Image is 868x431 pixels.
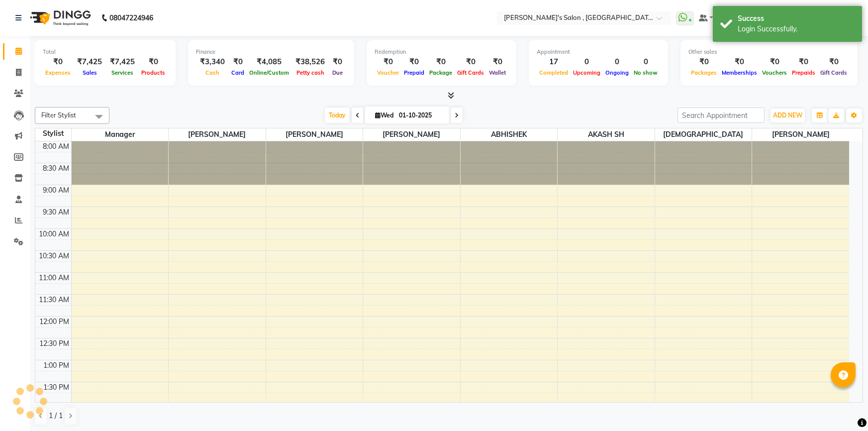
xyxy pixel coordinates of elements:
[247,69,291,76] span: Online/Custom
[373,111,396,119] span: Wed
[294,69,327,76] span: Petty cash
[818,69,850,76] span: Gift Cards
[789,69,818,76] span: Prepaids
[37,229,71,239] div: 10:00 AM
[688,69,719,76] span: Packages
[396,108,446,123] input: 2025-10-01
[738,24,855,34] div: Login Successfully.
[203,69,222,76] span: Cash
[196,48,346,56] div: Finance
[41,111,76,119] span: Filter Stylist
[719,56,760,68] div: ₹0
[247,56,291,68] div: ₹4,085
[109,4,153,32] b: 08047224946
[375,48,508,56] div: Redemption
[688,56,719,68] div: ₹0
[771,108,805,122] button: ADD NEW
[43,56,73,68] div: ₹0
[455,69,486,76] span: Gift Cards
[603,69,631,76] span: Ongoing
[37,338,71,349] div: 12:30 PM
[375,69,401,76] span: Voucher
[455,56,486,68] div: ₹0
[37,273,71,283] div: 11:00 AM
[537,56,571,68] div: 17
[486,56,508,68] div: ₹0
[655,128,752,141] span: [DEMOGRAPHIC_DATA]
[196,56,229,68] div: ₹3,340
[41,360,71,371] div: 1:00 PM
[427,69,455,76] span: Package
[603,56,631,68] div: 0
[139,69,168,76] span: Products
[37,295,71,305] div: 11:30 AM
[760,69,789,76] span: Vouchers
[677,108,765,123] input: Search Appointment
[752,128,849,141] span: [PERSON_NAME]
[537,48,660,56] div: Appointment
[73,56,106,68] div: ₹7,425
[109,69,136,76] span: Services
[229,69,247,76] span: Card
[49,411,63,421] span: 1 / 1
[427,56,455,68] div: ₹0
[329,56,346,68] div: ₹0
[537,69,571,76] span: Completed
[375,56,401,68] div: ₹0
[401,69,427,76] span: Prepaid
[826,391,858,421] iframe: chat widget
[43,48,168,56] div: Total
[229,56,247,68] div: ₹0
[738,13,855,24] div: Success
[139,56,168,68] div: ₹0
[72,128,169,141] span: Manager
[325,108,350,123] span: Today
[631,56,660,68] div: 0
[43,69,73,76] span: Expenses
[35,128,71,139] div: Stylist
[266,128,363,141] span: [PERSON_NAME]
[571,56,603,68] div: 0
[291,56,329,68] div: ₹38,526
[486,69,508,76] span: Wallet
[818,56,850,68] div: ₹0
[401,56,427,68] div: ₹0
[169,128,266,141] span: [PERSON_NAME]
[631,69,660,76] span: No show
[41,141,71,152] div: 8:00 AM
[41,185,71,196] div: 9:00 AM
[760,56,789,68] div: ₹0
[719,69,760,76] span: Memberships
[41,382,71,393] div: 1:30 PM
[461,128,558,141] span: ABHISHEK
[688,48,850,56] div: Other sales
[773,111,802,119] span: ADD NEW
[41,163,71,174] div: 8:30 AM
[37,317,71,327] div: 12:00 PM
[25,4,94,32] img: logo
[80,69,99,76] span: Sales
[558,128,655,141] span: AKASH SH
[571,69,603,76] span: Upcoming
[363,128,460,141] span: [PERSON_NAME]
[41,207,71,217] div: 9:30 AM
[37,251,71,261] div: 10:30 AM
[106,56,139,68] div: ₹7,425
[330,69,345,76] span: Due
[789,56,818,68] div: ₹0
